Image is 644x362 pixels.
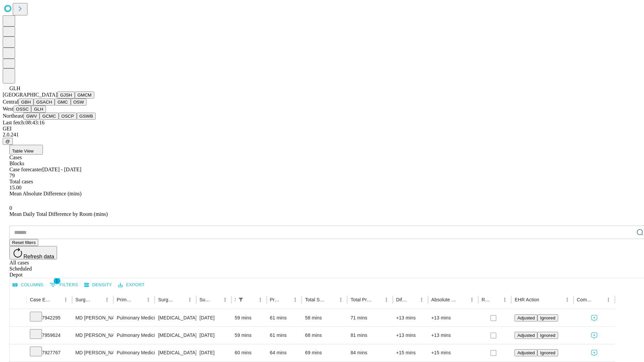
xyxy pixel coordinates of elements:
[61,295,70,304] button: Menu
[290,295,300,304] button: Menu
[9,239,38,246] button: Reset filters
[305,344,344,361] div: 69 mins
[3,138,13,145] button: @
[117,297,133,302] div: Primary Service
[9,85,20,91] span: GLH
[211,295,220,304] button: Sort
[13,330,23,342] button: Expand
[158,327,193,344] div: [MEDICAL_DATA], RIGID/FLEXIBLE, INCLUDE [MEDICAL_DATA] GUIDANCE, WHEN PERFORMED; W/ EBUS GUIDED T...
[382,295,391,304] button: Menu
[117,344,151,361] div: Pulmonary Medicine
[9,246,57,259] button: Refresh data
[9,185,21,190] span: 15.00
[102,295,112,304] button: Menu
[235,309,263,326] div: 59 mins
[13,347,23,359] button: Expand
[55,99,70,106] button: GMC
[396,309,425,326] div: +13 mins
[200,344,228,361] div: [DATE]
[93,295,102,304] button: Sort
[48,280,80,290] button: Show filters
[396,297,407,302] div: Difference
[176,295,185,304] button: Sort
[12,148,34,154] span: Table View
[236,295,246,304] div: 1 active filter
[417,295,426,304] button: Menu
[467,295,477,304] button: Menu
[9,191,82,196] span: Mean Absolute Difference (mins)
[351,309,389,326] div: 71 mins
[3,113,23,119] span: Northeast
[3,99,18,105] span: Central
[11,280,45,290] button: Select columns
[235,327,263,344] div: 59 mins
[270,344,299,361] div: 64 mins
[491,295,500,304] button: Sort
[482,297,490,302] div: Resolved in EHR
[75,309,110,326] div: MD [PERSON_NAME]
[200,327,228,344] div: [DATE]
[537,332,558,339] button: Ignored
[200,297,210,302] div: Surgery Date
[83,280,114,290] button: Density
[75,297,92,302] div: Surgeon Name
[9,205,12,211] span: 0
[9,179,33,184] span: Total cases
[13,106,32,113] button: OSSC
[235,297,235,302] div: Scheduled In Room Duration
[30,327,69,344] div: 7959624
[117,327,151,344] div: Pulmonary Medicine
[515,349,537,356] button: Adjusted
[9,211,108,217] span: Mean Daily Total Difference by Room (mins)
[158,309,193,326] div: [MEDICAL_DATA], RIGID/FLEXIBLE, INCLUDE [MEDICAL_DATA] GUIDANCE, WHEN PERFORMED; W/ EBUS GUIDED T...
[5,139,10,144] span: @
[23,113,40,120] button: GWV
[116,280,146,290] button: Export
[327,295,336,304] button: Sort
[537,314,558,321] button: Ignored
[256,295,265,304] button: Menu
[220,295,230,304] button: Menu
[52,295,61,304] button: Sort
[537,349,558,356] button: Ignored
[540,333,555,338] span: Ignored
[396,327,425,344] div: +13 mins
[134,295,144,304] button: Sort
[13,312,23,324] button: Expand
[431,327,475,344] div: +13 mins
[270,297,281,302] div: Predicted In Room Duration
[75,327,110,344] div: MD [PERSON_NAME]
[604,295,613,304] button: Menu
[351,344,389,361] div: 84 mins
[517,333,535,338] span: Adjusted
[372,295,382,304] button: Sort
[594,295,604,304] button: Sort
[562,295,572,304] button: Menu
[30,297,51,302] div: Case Epic Id
[305,327,344,344] div: 68 mins
[515,297,539,302] div: EHR Action
[31,106,46,113] button: GLH
[305,297,326,302] div: Total Scheduled Duration
[270,309,299,326] div: 61 mins
[77,113,96,120] button: GSWB
[30,344,69,361] div: 7927767
[396,344,425,361] div: +15 mins
[281,295,290,304] button: Sort
[75,344,110,361] div: MD [PERSON_NAME]
[40,113,59,120] button: GCMC
[3,126,641,132] div: GEI
[305,309,344,326] div: 58 mins
[34,99,55,106] button: GSACH
[246,295,256,304] button: Sort
[117,309,151,326] div: Pulmonary Medicine
[3,120,45,125] span: Last fetch: 08:43:16
[270,327,299,344] div: 61 mins
[3,132,641,138] div: 2.0.241
[9,145,43,155] button: Table View
[540,315,555,320] span: Ignored
[431,309,475,326] div: +13 mins
[9,167,42,172] span: Case forecaster
[540,295,549,304] button: Sort
[75,92,94,99] button: GMCM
